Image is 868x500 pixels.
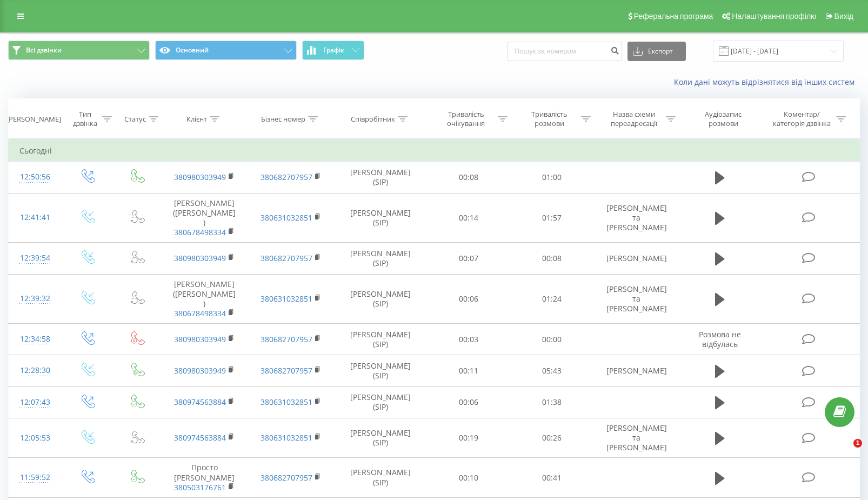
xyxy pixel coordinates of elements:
[510,274,593,324] td: 01:24
[593,418,680,458] td: [PERSON_NAME] та [PERSON_NAME]
[699,329,741,349] span: Розмова не відбулась
[427,193,510,243] td: 00:14
[510,193,593,243] td: 01:57
[510,458,593,498] td: 00:41
[19,166,51,188] div: 12:50:56
[174,227,226,237] a: 380678498334
[634,12,713,21] span: Реферальна програма
[770,110,833,128] div: Коментар/категорія дзвінка
[174,432,226,443] a: 380974563884
[593,355,680,386] td: [PERSON_NAME]
[334,355,427,386] td: [PERSON_NAME] (SIP)
[834,12,853,21] span: Вихід
[427,355,510,386] td: 00:11
[508,42,622,61] input: Пошук за номером
[323,46,344,54] span: Графік
[334,243,427,274] td: [PERSON_NAME] (SIP)
[19,329,51,350] div: 12:34:58
[174,334,226,344] a: 380980303949
[19,207,51,228] div: 12:41:41
[161,274,248,324] td: [PERSON_NAME] ([PERSON_NAME])
[71,110,99,128] div: Тип дзвінка
[831,439,857,465] iframe: Intercom live chat
[853,439,862,448] span: 1
[161,458,248,498] td: Просто [PERSON_NAME]
[334,418,427,458] td: [PERSON_NAME] (SIP)
[593,193,680,243] td: [PERSON_NAME] та [PERSON_NAME]
[19,467,51,488] div: 11:59:52
[427,162,510,193] td: 00:08
[19,248,51,269] div: 12:39:54
[261,365,312,376] a: 380682707957
[437,110,495,128] div: Тривалість очікування
[161,193,248,243] td: [PERSON_NAME] ([PERSON_NAME])
[26,46,62,55] span: Всі дзвінки
[510,418,593,458] td: 00:26
[593,274,680,324] td: [PERSON_NAME] та [PERSON_NAME]
[334,324,427,355] td: [PERSON_NAME] (SIP)
[510,243,593,274] td: 00:08
[6,115,61,124] div: [PERSON_NAME]
[124,115,146,124] div: Статус
[427,386,510,418] td: 00:06
[261,334,312,344] a: 380682707957
[9,140,860,162] td: Сьогодні
[155,41,297,60] button: Основний
[261,472,312,483] a: 380682707957
[174,308,226,318] a: 380678498334
[186,115,207,124] div: Клієнт
[674,77,860,87] a: Коли дані можуть відрізнятися вiд інших систем
[261,115,305,124] div: Бізнес номер
[334,162,427,193] td: [PERSON_NAME] (SIP)
[261,432,312,443] a: 380631032851
[261,212,312,223] a: 380631032851
[520,110,578,128] div: Тривалість розмови
[510,355,593,386] td: 05:43
[427,274,510,324] td: 00:06
[261,253,312,263] a: 380682707957
[510,324,593,355] td: 00:00
[174,397,226,407] a: 380974563884
[732,12,816,21] span: Налаштування профілю
[690,110,757,128] div: Аудіозапис розмови
[334,193,427,243] td: [PERSON_NAME] (SIP)
[510,386,593,418] td: 01:38
[19,288,51,309] div: 12:39:32
[302,41,364,60] button: Графік
[605,110,663,128] div: Назва схеми переадресації
[427,458,510,498] td: 00:10
[19,360,51,381] div: 12:28:30
[334,386,427,418] td: [PERSON_NAME] (SIP)
[19,428,51,449] div: 12:05:53
[427,324,510,355] td: 00:03
[334,458,427,498] td: [PERSON_NAME] (SIP)
[19,392,51,413] div: 12:07:43
[510,162,593,193] td: 01:00
[174,172,226,182] a: 380980303949
[351,115,395,124] div: Співробітник
[174,482,226,492] a: 380503176761
[174,365,226,376] a: 380980303949
[334,274,427,324] td: [PERSON_NAME] (SIP)
[261,397,312,407] a: 380631032851
[174,253,226,263] a: 380980303949
[261,172,312,182] a: 380682707957
[427,418,510,458] td: 00:19
[627,42,686,61] button: Експорт
[593,243,680,274] td: [PERSON_NAME]
[8,41,150,60] button: Всі дзвінки
[427,243,510,274] td: 00:07
[261,294,312,304] a: 380631032851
